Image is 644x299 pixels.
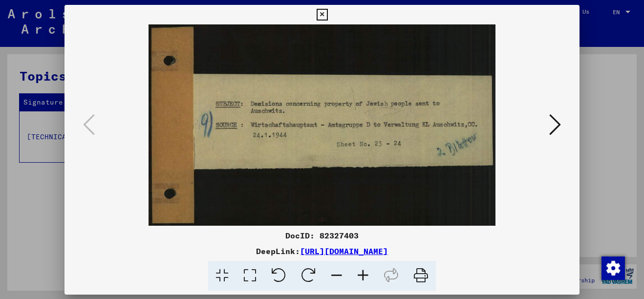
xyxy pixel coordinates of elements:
[64,230,580,241] div: DocID: 82327403
[300,246,388,256] a: [URL][DOMAIN_NAME]
[601,256,625,280] img: Change consent
[98,24,546,226] img: 001.jpg
[64,245,580,257] div: DeepLink:
[601,256,624,279] div: Change consent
